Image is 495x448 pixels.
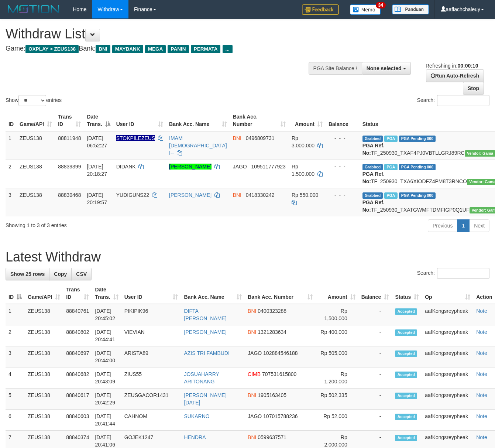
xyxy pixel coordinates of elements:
td: 5 [6,389,25,410]
span: Accepted [395,393,417,399]
a: Note [476,308,487,314]
a: Note [476,392,487,398]
span: [DATE] 20:18:27 [87,164,107,177]
div: - - - [329,163,357,170]
a: Stop [463,82,484,95]
td: [DATE] 20:44:41 [92,325,121,346]
h4: Game: Bank: [6,45,323,52]
td: Rp 52,000 [316,410,358,431]
span: 88811948 [58,135,81,141]
a: HENDRA [184,434,206,440]
span: 34 [376,2,386,8]
span: Copy 107015788236 to clipboard [263,413,298,419]
td: - [358,389,392,410]
span: 88839468 [58,192,81,198]
td: 88840682 [63,367,92,389]
td: ZEUS138 [17,188,55,216]
span: BNI [248,329,256,335]
td: 2 [6,325,25,346]
a: Note [476,371,487,377]
th: Bank Acc. Number: activate to sort column ascending [245,283,316,304]
a: Note [476,350,487,356]
input: Search: [437,95,489,106]
th: Amount: activate to sort column ascending [289,110,326,131]
span: None selected [367,65,402,71]
span: 88839399 [58,164,81,170]
span: Marked by aafchomsokheang [384,164,397,170]
td: Rp 505,000 [316,346,358,367]
th: ID: activate to sort column descending [6,283,25,304]
div: - - - [329,134,357,142]
span: JAGO [233,164,247,170]
td: Rp 502,335 [316,389,358,410]
span: JAGO [248,350,262,356]
b: PGA Ref. No: [362,171,385,184]
td: - [358,325,392,346]
span: Accepted [395,350,417,357]
span: Copy 0496809731 to clipboard [246,135,275,141]
a: JOSUAHARRY ARITONANG [184,371,219,384]
span: Copy 1321283634 to clipboard [258,329,286,335]
span: Copy 707531615800 to clipboard [262,371,296,377]
span: DIDANK [116,164,136,170]
td: aafKongsreypheak [422,346,473,367]
span: Accepted [395,414,417,420]
a: CSV [71,268,92,280]
img: Button%20Memo.svg [350,4,381,15]
td: 4 [6,367,25,389]
th: User ID: activate to sort column ascending [121,283,181,304]
span: BNI [248,392,256,398]
td: 3 [6,346,25,367]
span: PGA Pending [399,136,436,142]
span: Rp 1.500.000 [292,164,314,177]
td: [DATE] 20:42:29 [92,389,121,410]
span: PGA Pending [399,192,436,199]
td: 88840617 [63,389,92,410]
td: ZEUS138 [25,410,63,431]
td: ZEUS138 [25,346,63,367]
a: Show 25 rows [6,268,49,280]
td: VIEVIAN [121,325,181,346]
span: MAYBANK [112,45,143,53]
span: PANIN [168,45,189,53]
span: PGA Pending [399,164,436,170]
th: Trans ID: activate to sort column ascending [63,283,92,304]
span: JAGO [248,413,262,419]
td: 1 [6,304,25,325]
b: PGA Ref. No: [362,199,385,213]
td: ZEUS138 [25,367,63,389]
td: ZEUS138 [17,131,55,160]
td: 1 [6,131,17,160]
label: Search: [417,268,489,279]
a: Copy [49,268,72,280]
td: [DATE] 20:45:02 [92,304,121,325]
span: Copy [54,271,67,277]
label: Show entries [6,95,62,106]
a: Run Auto-Refresh [426,69,484,82]
th: Bank Acc. Name: activate to sort column ascending [166,110,230,131]
th: Bank Acc. Number: activate to sort column ascending [230,110,289,131]
span: Nama rekening ada tanda titik/strip, harap diedit [116,135,155,141]
a: SUKARNO [184,413,209,419]
span: Rp 3.000.000 [292,135,314,148]
a: Next [469,219,489,232]
td: [DATE] 20:41:44 [92,410,121,431]
span: YUDIGUNS22 [116,192,149,198]
td: - [358,346,392,367]
td: aafKongsreypheak [422,367,473,389]
th: Game/API: activate to sort column ascending [25,283,63,304]
div: - - - [329,191,357,199]
span: Accepted [395,308,417,315]
h1: Withdraw List [6,27,323,41]
td: CAHNOM [121,410,181,431]
td: [DATE] 20:44:00 [92,346,121,367]
span: BNI [233,135,241,141]
a: Note [476,413,487,419]
span: Accepted [395,329,417,336]
th: Date Trans.: activate to sort column descending [84,110,113,131]
span: Accepted [395,435,417,441]
td: Rp 400,000 [316,325,358,346]
span: Grabbed [362,136,383,142]
td: 2 [6,160,17,188]
img: panduan.png [392,4,429,14]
